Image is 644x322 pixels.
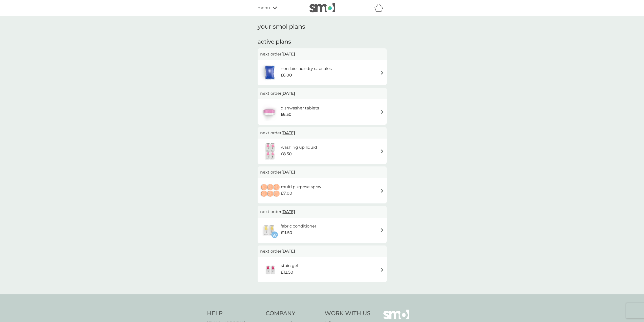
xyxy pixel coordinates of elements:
[260,64,279,81] img: non-bio laundry capsules
[260,169,384,176] p: next order
[380,71,384,74] img: arrow right
[266,310,320,317] h4: Company
[260,130,384,136] p: next order
[260,51,384,58] p: next order
[260,221,278,239] img: fabric conditioner
[281,207,295,217] span: [DATE]
[281,144,317,151] h6: washing up liquid
[281,111,292,118] span: £6.50
[260,248,384,255] p: next order
[281,262,298,269] h6: stain gel
[380,110,384,114] img: arrow right
[260,90,384,97] p: next order
[281,128,295,138] span: [DATE]
[380,228,384,232] img: arrow right
[260,209,384,215] p: next order
[281,151,292,157] span: £8.50
[281,72,292,79] span: £6.00
[380,268,384,272] img: arrow right
[281,88,295,98] span: [DATE]
[260,182,281,200] img: multi purpose spray
[281,184,321,190] h6: multi purpose spray
[260,261,281,278] img: stain gel
[258,5,270,11] span: menu
[380,149,384,153] img: arrow right
[380,189,384,193] img: arrow right
[281,230,292,236] span: £11.50
[281,246,295,256] span: [DATE]
[281,105,319,111] h6: dishwasher tablets
[281,269,293,276] span: £12.50
[207,310,261,317] h4: Help
[260,103,278,121] img: dishwasher tablets
[258,38,387,46] h2: active plans
[309,3,335,12] img: smol
[325,310,370,317] h4: Work With Us
[281,167,295,177] span: [DATE]
[281,49,295,59] span: [DATE]
[374,3,387,13] div: basket
[258,23,387,30] h1: your smol plans
[281,65,332,72] h6: non-bio laundry capsules
[281,190,292,197] span: £7.00
[281,223,316,230] h6: fabric conditioner
[260,142,281,160] img: washing up liquid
